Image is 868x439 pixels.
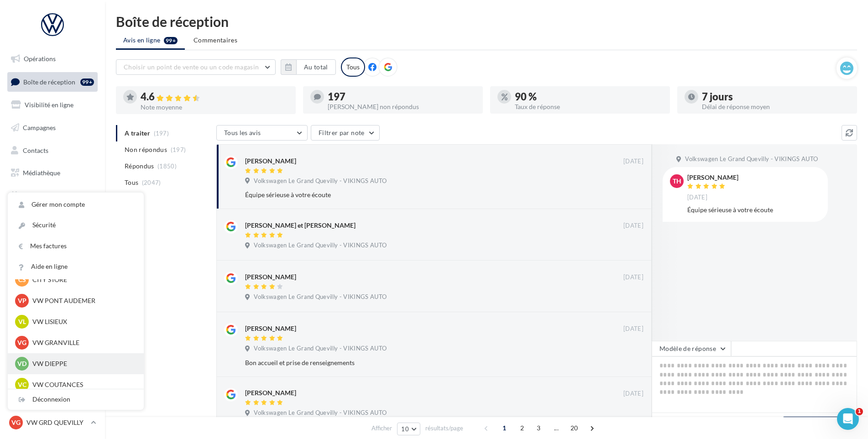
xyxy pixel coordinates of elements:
div: [PERSON_NAME] [245,324,296,333]
p: VW GRANVILLE [32,338,133,347]
span: [DATE] [623,273,643,282]
a: Médiathèque [5,163,99,183]
span: VL [18,317,26,326]
span: Non répondus [125,145,167,154]
span: Calendrier [23,192,53,199]
span: Volkswagen Le Grand Quevilly - VIKINGS AUTO [254,409,387,417]
button: Au total [281,59,336,75]
div: 90 % [515,92,663,102]
span: Boîte de réception [23,78,75,85]
span: Volkswagen Le Grand Quevilly - VIKINGS AUTO [254,345,387,353]
span: 20 [567,421,582,435]
div: 7 jours [702,92,850,102]
p: VW LISIEUX [32,317,133,326]
span: Commentaires [193,36,237,45]
p: CITY STORE [32,275,133,284]
div: [PERSON_NAME] et [PERSON_NAME] [245,221,356,230]
span: Volkswagen Le Grand Quevilly - VIKINGS AUTO [254,293,387,301]
span: TH [673,177,681,186]
span: 1 [497,421,512,435]
span: Volkswagen Le Grand Quevilly - VIKINGS AUTO [254,177,387,185]
a: PLV et print personnalisable [5,209,99,236]
button: Tous les avis [216,125,308,141]
span: Volkswagen Le Grand Quevilly - VIKINGS AUTO [685,155,818,163]
span: Contacts [23,146,48,154]
p: VW GRD QUEVILLY [26,418,87,427]
span: VP [18,296,26,305]
div: Déconnexion [8,389,144,410]
div: Équipe sérieuse à votre écoute [687,205,821,214]
div: Délai de réponse moyen [702,104,850,110]
span: Volkswagen Le Grand Quevilly - VIKINGS AUTO [254,241,387,250]
span: 2 [515,421,529,435]
span: Tous les avis [224,129,261,136]
p: VW PONT AUDEMER [32,296,133,305]
p: VW DIEPPE [32,359,133,368]
span: Choisir un point de vente ou un code magasin [124,63,259,71]
a: Opérations [5,49,99,68]
span: Opérations [24,55,56,63]
span: Afficher [371,424,392,433]
a: Gérer mon compte [8,194,144,215]
span: VD [17,359,26,368]
a: Campagnes DataOnDemand [5,239,99,266]
a: Boîte de réception99+ [5,72,99,92]
button: Choisir un point de vente ou un code magasin [116,59,276,75]
a: Contacts [5,141,99,160]
a: Sécurité [8,215,144,235]
div: Équipe sérieuse à votre écoute [245,190,584,199]
span: Visibilité en ligne [25,101,73,109]
a: Campagnes [5,118,99,137]
iframe: Intercom live chat [837,408,859,430]
div: Note moyenne [141,104,288,110]
div: Bon accueil et prise de renseignements [245,358,584,367]
span: VC [18,380,26,389]
span: [DATE] [623,390,643,398]
span: [DATE] [623,325,643,333]
span: [DATE] [687,193,707,202]
div: 197 [328,92,476,102]
button: Modèle de réponse [652,341,731,356]
div: 99+ [80,78,94,86]
a: Calendrier [5,186,99,205]
button: 10 [397,423,420,435]
div: Taux de réponse [515,104,663,110]
div: [PERSON_NAME] [245,388,296,397]
span: (197) [171,146,186,153]
span: 1 [856,408,863,415]
a: Aide en ligne [8,256,144,277]
span: Campagnes [23,124,56,131]
a: Visibilité en ligne [5,95,99,115]
span: CS [18,275,26,284]
span: (1850) [157,162,177,170]
div: Tous [341,57,365,77]
p: VW COUTANCES [32,380,133,389]
span: résultats/page [425,424,463,433]
span: Tous [125,178,138,187]
div: [PERSON_NAME] [245,272,296,282]
span: 10 [401,425,409,433]
div: [PERSON_NAME] non répondus [328,104,476,110]
button: Au total [296,59,336,75]
div: [PERSON_NAME] [687,174,738,181]
button: Filtrer par note [311,125,380,141]
span: VG [17,338,26,347]
a: Mes factures [8,236,144,256]
span: 3 [531,421,546,435]
span: VG [11,418,21,427]
span: [DATE] [623,222,643,230]
div: 4.6 [141,92,288,102]
span: (2047) [142,179,161,186]
span: [DATE] [623,157,643,166]
span: Médiathèque [23,169,60,177]
div: [PERSON_NAME] [245,157,296,166]
div: Boîte de réception [116,15,857,28]
a: VG VW GRD QUEVILLY [7,414,98,431]
span: ... [549,421,564,435]
span: Répondus [125,162,154,171]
